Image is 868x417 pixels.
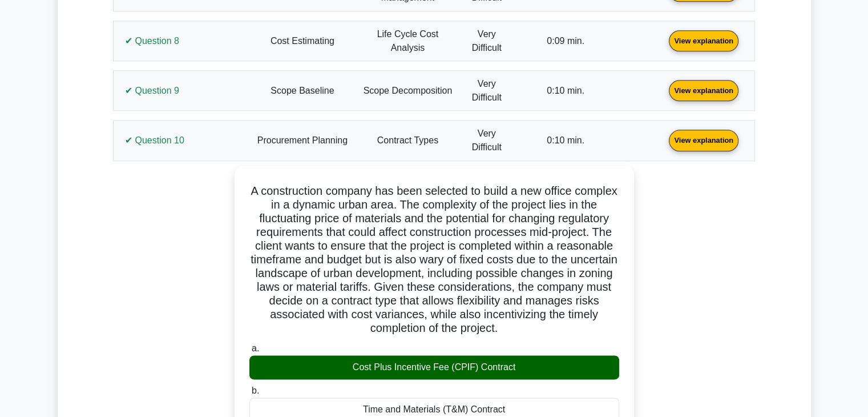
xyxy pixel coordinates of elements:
[248,184,620,335] h5: A construction company has been selected to build a new office complex in a dynamic urban area. T...
[664,35,743,45] a: View explanation
[664,135,743,145] a: View explanation
[252,343,259,353] span: a.
[249,355,619,379] div: Cost Plus Incentive Fee (CPIF) Contract
[664,85,743,95] a: View explanation
[252,386,259,395] span: b.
